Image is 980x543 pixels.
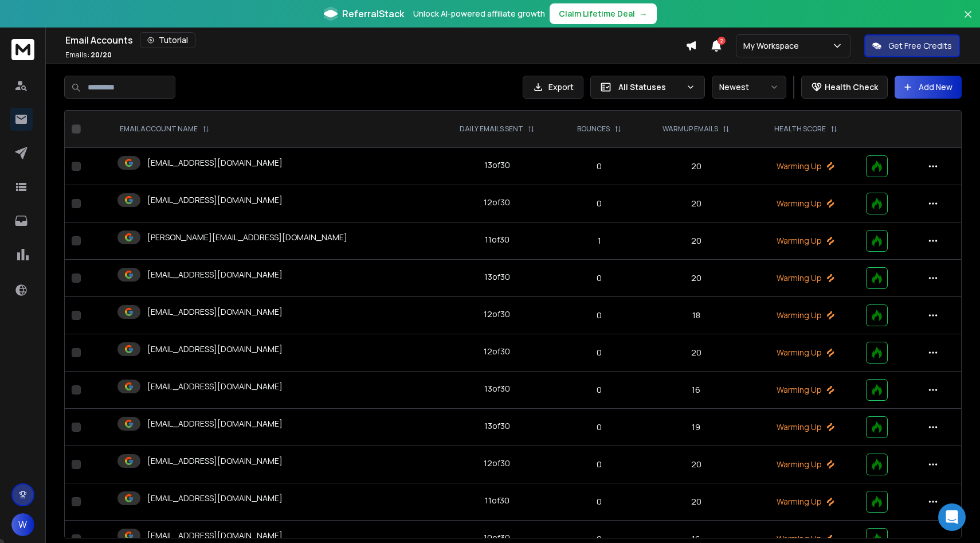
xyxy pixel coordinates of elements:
div: 13 of 30 [484,271,510,283]
p: 0 [565,421,633,433]
p: Warming Up [759,235,852,247]
div: 13 of 30 [484,159,510,171]
p: 0 [565,496,633,507]
td: 20 [640,334,752,372]
p: [EMAIL_ADDRESS][DOMAIN_NAME] [147,381,283,392]
p: BOUNCES [577,124,610,134]
div: EMAIL ACCOUNT NAME [120,124,209,134]
p: [EMAIL_ADDRESS][DOMAIN_NAME] [147,455,283,467]
button: W [11,513,34,536]
p: [EMAIL_ADDRESS][DOMAIN_NAME] [147,269,283,280]
span: → [640,8,648,19]
td: 16 [640,372,752,409]
p: Warming Up [759,198,852,209]
td: 20 [640,222,752,260]
button: Newest [712,76,786,99]
p: DAILY EMAILS SENT [460,124,523,134]
div: 12 of 30 [484,346,510,357]
p: Warming Up [759,496,852,507]
p: 0 [565,272,633,284]
td: 20 [640,483,752,521]
p: Warming Up [759,272,852,284]
p: Warming Up [759,384,852,396]
p: Warming Up [759,310,852,321]
button: Claim Lifetime Deal→ [550,3,657,24]
p: [EMAIL_ADDRESS][DOMAIN_NAME] [147,493,283,504]
td: 20 [640,446,752,483]
button: Close banner [961,7,975,34]
p: 0 [565,459,633,470]
td: 20 [640,185,752,222]
div: 12 of 30 [484,197,510,208]
p: [EMAIL_ADDRESS][DOMAIN_NAME] [147,306,283,318]
button: Health Check [801,76,888,99]
p: Unlock AI-powered affiliate growth [413,8,545,19]
div: 11 of 30 [485,234,509,245]
p: Health Check [825,81,878,93]
p: [PERSON_NAME][EMAIL_ADDRESS][DOMAIN_NAME] [147,232,347,243]
p: WARMUP EMAILS [663,124,718,134]
span: ReferralStack [342,7,404,21]
p: Get Free Credits [888,40,952,52]
div: 11 of 30 [485,495,509,506]
button: Add New [895,76,962,99]
td: 18 [640,297,752,334]
p: Warming Up [759,459,852,470]
p: 1 [565,235,633,247]
td: 19 [640,409,752,446]
p: HEALTH SCORE [774,124,826,134]
p: [EMAIL_ADDRESS][DOMAIN_NAME] [147,194,283,206]
p: 0 [565,347,633,358]
div: Email Accounts [65,32,685,48]
div: 13 of 30 [484,420,510,432]
p: All Statuses [618,81,681,93]
div: 13 of 30 [484,383,510,394]
td: 20 [640,260,752,297]
p: Warming Up [759,347,852,358]
div: 12 of 30 [484,458,510,469]
p: 0 [565,198,633,209]
p: 0 [565,161,633,172]
p: 0 [565,384,633,396]
p: My Workspace [743,40,803,52]
p: [EMAIL_ADDRESS][DOMAIN_NAME] [147,343,283,355]
button: Export [523,76,583,99]
div: Open Intercom Messenger [938,503,966,531]
td: 20 [640,148,752,185]
div: 12 of 30 [484,308,510,320]
p: Emails : [65,50,112,60]
p: Warming Up [759,421,852,433]
button: Tutorial [140,32,195,48]
span: 20 / 20 [91,50,112,60]
p: 0 [565,310,633,321]
p: [EMAIL_ADDRESS][DOMAIN_NAME] [147,157,283,169]
p: Warming Up [759,161,852,172]
p: [EMAIL_ADDRESS][DOMAIN_NAME] [147,418,283,429]
p: [EMAIL_ADDRESS][DOMAIN_NAME] [147,530,283,541]
span: 2 [718,37,726,45]
button: Get Free Credits [864,34,960,57]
